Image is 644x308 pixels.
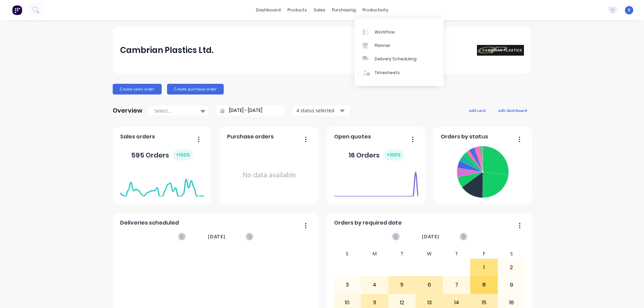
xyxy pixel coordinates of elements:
[416,249,443,259] div: W
[422,233,439,240] span: [DATE]
[120,219,179,227] span: Deliveries scheduled
[375,29,395,35] div: Workflow
[465,106,490,115] button: add card
[375,56,417,62] div: Delivery Scheduling
[120,44,213,57] div: Cambrian Plastics Ltd.
[375,70,400,76] div: Timesheets
[361,249,388,259] div: M
[498,276,525,293] div: 9
[361,276,388,293] div: 4
[113,84,162,95] button: Create sales order
[310,5,329,15] div: sales
[131,149,193,161] div: 595 Orders
[355,66,443,79] a: Timesheets
[441,133,488,141] span: Orders by status
[334,133,371,141] span: Open quotes
[173,149,193,161] div: + 100 %
[329,5,359,15] div: purchasing
[334,249,361,259] div: S
[297,107,339,114] div: 4 status selected
[355,39,443,52] a: Planner
[167,84,224,95] button: Create purchase order
[443,249,471,259] div: T
[284,5,310,15] div: products
[477,45,524,56] img: Cambrian Plastics Ltd.
[388,249,416,259] div: T
[227,133,274,141] span: Purchase orders
[375,43,390,49] div: Planner
[389,276,416,293] div: 5
[416,276,443,293] div: 6
[471,259,497,276] div: 1
[443,276,470,293] div: 7
[498,259,525,276] div: 2
[471,276,497,293] div: 8
[494,106,531,115] button: edit dashboard
[293,106,350,116] button: 4 status selected
[355,52,443,66] a: Delivery Scheduling
[498,249,525,259] div: S
[355,25,443,39] a: Workflow
[208,233,225,240] span: [DATE]
[113,104,143,117] div: Overview
[334,219,402,227] span: Orders by required date
[12,5,22,15] img: Factory
[384,149,404,161] div: + 100 %
[120,133,155,141] span: Sales orders
[334,276,361,293] div: 3
[348,149,404,161] div: 16 Orders
[470,249,498,259] div: F
[253,5,284,15] a: dashboard
[359,5,392,15] div: productivity
[227,143,311,207] div: No data available
[628,7,631,13] span: K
